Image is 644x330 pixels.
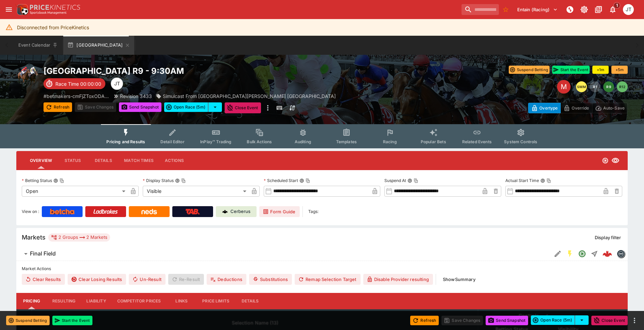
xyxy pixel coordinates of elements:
h5: Markets [22,233,46,241]
div: Josh Tanner [111,78,123,90]
img: PriceKinetics [30,5,80,10]
div: 72e4a1d6-1ec5-4e62-a57c-39cdece0e49b [603,249,612,259]
button: Event Calendar [14,36,62,55]
p: Actual Start Time [505,178,539,183]
button: Pricing [16,293,47,309]
a: Cerberus [216,206,257,217]
button: select merge strategy [575,315,589,325]
nav: pagination navigation [576,81,628,92]
button: Copy To Clipboard [414,178,418,183]
input: search [462,4,499,15]
img: Cerberus [222,209,228,214]
span: Bulk Actions [247,139,272,144]
span: Related Events [462,139,492,144]
a: Form Guide [259,206,300,217]
p: Auto-Save [603,104,625,112]
button: Start the Event [52,316,92,325]
span: Detail Editor [160,139,185,144]
button: NOT Connected to PK [564,3,576,16]
button: Price Limits [197,293,235,309]
button: more [630,316,639,325]
button: more [264,102,272,113]
button: R9 [603,81,614,92]
img: TabNZ [186,209,200,214]
button: Match Times [119,152,159,169]
button: Overtype [528,103,561,113]
div: split button [531,315,589,325]
button: Send Snapshot [119,102,161,112]
svg: Open [578,250,586,258]
button: Copy To Clipboard [546,178,551,183]
button: Details [88,152,119,169]
div: Visible [143,186,249,197]
button: R12 [617,81,628,92]
img: horse_racing.png [16,66,38,87]
button: Copy To Clipboard [59,178,64,183]
div: Start From [528,103,628,113]
button: Copy To Clipboard [181,178,186,183]
button: Final Field [16,247,552,261]
button: Close Event [225,102,261,113]
div: Simulcast From San Isidro Argentina [156,93,336,100]
img: Ladbrokes [93,209,118,214]
button: Notifications [607,3,619,16]
span: Racing [383,139,397,144]
button: +5m [611,66,628,74]
button: Refresh [43,102,72,112]
p: Overtype [539,104,558,112]
button: Display StatusCopy To Clipboard [175,178,180,183]
span: Re-Result [168,274,204,285]
p: Scheduled Start [264,178,298,183]
p: Override [572,104,589,112]
button: Liability [81,293,111,309]
button: Un-Result [129,274,165,285]
button: Betting StatusCopy To Clipboard [53,178,58,183]
button: Suspend AtCopy To Clipboard [407,178,412,183]
span: Auditing [295,139,311,144]
p: Copy To Clipboard [43,93,109,100]
div: Open [22,186,128,197]
button: Actions [159,152,190,169]
h2: Copy To Clipboard [43,66,336,76]
button: Close Event [591,316,628,325]
svg: Open [602,157,609,164]
div: betmakers [617,250,625,258]
span: InPlay™ Trading [200,139,231,144]
button: Copy To Clipboard [306,178,310,183]
div: 2 Groups 2 Markets [51,233,107,242]
button: ShowSummary [439,274,480,285]
p: Display Status [143,178,174,183]
button: Open [576,248,588,260]
button: Auto-Save [592,103,628,113]
button: Competitor Prices [112,293,167,309]
button: R1 [590,81,601,92]
button: SGM Enabled [564,248,576,260]
span: 1 [613,2,621,9]
button: Josh Tanner [621,2,636,17]
label: Tags: [308,206,318,217]
p: Cerberus [230,208,250,215]
span: Pricing and Results [106,139,145,144]
span: System Controls [504,139,537,144]
button: Status [57,152,88,169]
button: Suspend Betting [509,66,550,74]
img: Sportsbook Management [30,11,67,14]
button: Open Race (5m) [164,102,208,112]
img: Betcha [50,209,74,214]
img: PriceKinetics Logo [15,3,29,16]
span: Popular Bets [421,139,446,144]
button: Select Tenant [513,4,562,15]
button: Documentation [592,3,605,16]
p: Suspend At [384,178,406,183]
div: split button [164,102,222,112]
th: Controls [478,309,591,323]
div: Josh Tanner [623,4,634,15]
span: Templates [336,139,357,144]
button: Deductions [207,274,246,285]
button: Actual Start TimeCopy To Clipboard [540,178,545,183]
div: Edit Meeting [557,80,571,94]
button: Resulting [47,293,81,309]
p: Race Time 00:00:00 [55,80,101,87]
button: Start the Event [552,66,590,74]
